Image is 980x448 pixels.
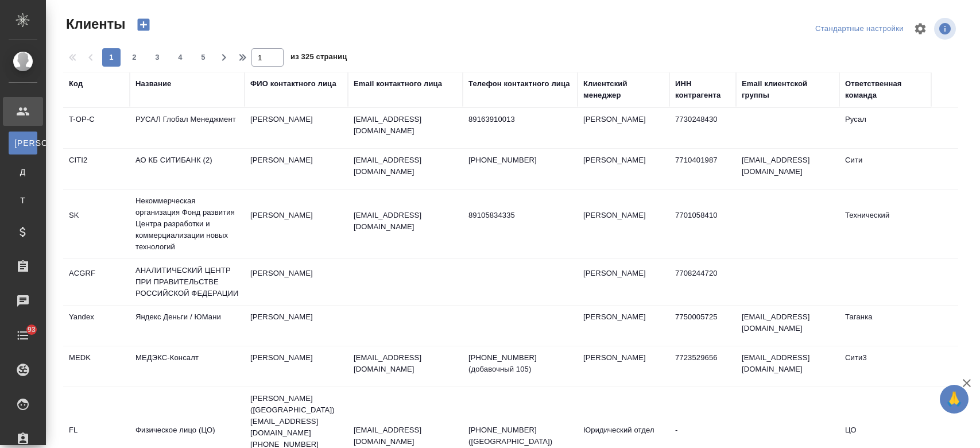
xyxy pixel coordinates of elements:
[845,78,925,101] div: Ответственная команда
[63,346,130,387] td: MEDK
[130,306,245,346] td: Яндекс Деньги / ЮМани
[245,346,348,387] td: [PERSON_NAME]
[245,262,348,302] td: [PERSON_NAME]
[135,78,171,90] div: Название
[839,346,931,387] td: Сити3
[578,108,669,148] td: [PERSON_NAME]
[250,78,336,90] div: ФИО контактного лица
[812,20,907,38] div: split button
[148,52,166,63] span: 3
[9,132,37,155] a: [PERSON_NAME]
[736,346,839,387] td: [EMAIL_ADDRESS][DOMAIN_NAME]
[130,15,157,34] button: Создать
[468,210,572,221] p: 89105834335
[148,48,166,67] button: 3
[194,48,212,67] button: 5
[669,262,736,302] td: 7708244720
[468,155,572,166] p: [PHONE_NUMBER]
[63,108,130,148] td: T-OP-C
[578,262,669,302] td: [PERSON_NAME]
[290,50,347,67] span: из 325 страниц
[194,52,212,63] span: 5
[130,149,245,189] td: АО КБ СИТИБАНК (2)
[944,387,964,411] span: 🙏
[63,149,130,189] td: CITI2
[130,346,245,387] td: МЕДЭКС-Консалт
[839,108,931,148] td: Русал
[940,385,969,414] button: 🙏
[69,78,83,90] div: Код
[669,204,736,244] td: 7701058410
[14,195,32,206] span: Т
[245,306,348,346] td: [PERSON_NAME]
[171,48,189,67] button: 4
[63,204,130,244] td: SK
[21,324,42,335] span: 93
[354,114,457,137] p: [EMAIL_ADDRESS][DOMAIN_NAME]
[130,190,245,258] td: Некоммерческая организация Фонд развития Центра разработки и коммерциализации новых технологий
[839,306,931,346] td: Таганка
[63,306,130,346] td: Yandex
[468,114,572,125] p: 89163910013
[130,108,245,148] td: РУСАЛ Глобал Менеджмент
[578,306,669,346] td: [PERSON_NAME]
[669,108,736,148] td: 7730248430
[736,306,839,346] td: [EMAIL_ADDRESS][DOMAIN_NAME]
[245,108,348,148] td: [PERSON_NAME]
[125,52,144,63] span: 2
[3,321,43,350] a: 93
[14,137,32,149] span: [PERSON_NAME]
[675,78,730,101] div: ИНН контрагента
[354,210,457,233] p: [EMAIL_ADDRESS][DOMAIN_NAME]
[578,149,669,189] td: [PERSON_NAME]
[9,189,37,212] a: Т
[907,15,934,43] span: Настроить таблицу
[354,155,457,177] p: [EMAIL_ADDRESS][DOMAIN_NAME]
[742,78,834,101] div: Email клиентской группы
[354,424,457,447] p: [EMAIL_ADDRESS][DOMAIN_NAME]
[468,352,572,375] p: [PHONE_NUMBER] (добавочный 105)
[63,262,130,302] td: ACGRF
[130,259,245,305] td: АНАЛИТИЧЕСКИЙ ЦЕНТР ПРИ ПРАВИТЕЛЬСТВЕ РОССИЙСКОЙ ФЕДЕРАЦИИ
[63,15,125,33] span: Клиенты
[9,160,37,183] a: Д
[669,346,736,387] td: 7723529656
[669,306,736,346] td: 7750005725
[669,149,736,189] td: 7710401987
[171,52,189,63] span: 4
[583,78,664,101] div: Клиентский менеджер
[578,204,669,244] td: [PERSON_NAME]
[736,149,839,189] td: [EMAIL_ADDRESS][DOMAIN_NAME]
[245,204,348,244] td: [PERSON_NAME]
[468,424,572,447] p: [PHONE_NUMBER] ([GEOGRAPHIC_DATA])
[125,48,144,67] button: 2
[354,352,457,375] p: [EMAIL_ADDRESS][DOMAIN_NAME]
[14,166,32,177] span: Д
[578,346,669,387] td: [PERSON_NAME]
[839,204,931,244] td: Технический
[245,149,348,189] td: [PERSON_NAME]
[354,78,442,90] div: Email контактного лица
[468,78,570,90] div: Телефон контактного лица
[934,18,958,40] span: Посмотреть информацию
[839,149,931,189] td: Сити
